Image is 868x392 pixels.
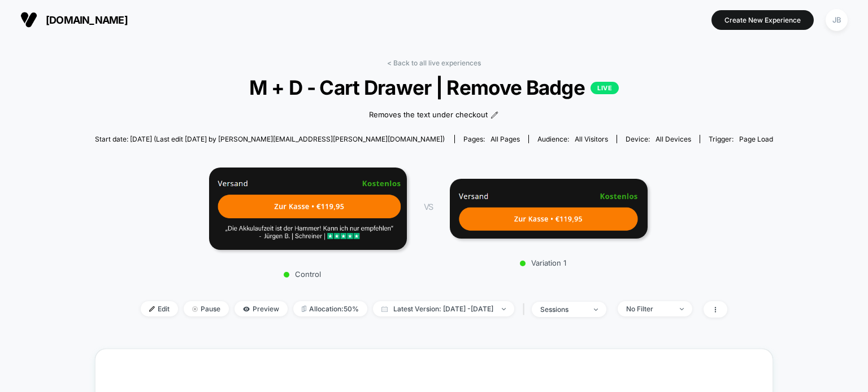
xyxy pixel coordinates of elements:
img: edit [149,306,155,312]
span: Page Load [739,135,773,143]
div: JB [826,9,848,31]
p: LIVE [591,82,619,94]
img: Visually logo [20,11,37,28]
img: end [594,309,598,311]
img: calendar [381,306,388,312]
button: [DOMAIN_NAME] [17,11,131,29]
span: Device: [617,135,700,143]
p: Variation 1 [444,258,642,267]
span: Removes the text under checkout [369,109,488,121]
span: All Visitors [575,135,608,143]
span: Start date: [DATE] (Last edit [DATE] by [PERSON_NAME][EMAIL_ADDRESS][PERSON_NAME][DOMAIN_NAME]) [95,135,445,143]
span: [DOMAIN_NAME] [46,14,128,26]
img: rebalance [302,306,306,312]
p: Control [203,270,401,279]
span: Allocation: 50% [293,301,367,316]
img: end [680,308,684,310]
span: VS [424,202,433,212]
span: all devices [656,135,691,143]
span: Latest Version: [DATE] - [DATE] [373,301,514,316]
div: Pages: [463,135,520,143]
span: Pause [184,301,229,316]
div: No Filter [626,305,671,313]
button: JB [822,8,851,32]
div: Trigger: [709,135,773,143]
div: Audience: [537,135,608,143]
div: sessions [540,305,585,314]
img: Variation 1 main [450,179,648,239]
a: < Back to all live experiences [387,59,481,67]
span: Edit [141,301,178,316]
img: end [502,308,506,310]
span: all pages [491,135,520,143]
span: Preview [235,301,288,316]
span: M + D - Cart Drawer | Remove Badge [129,76,739,99]
img: end [192,306,198,312]
button: Create New Experience [711,10,814,30]
img: Control main [209,168,407,250]
span: | [520,301,532,318]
